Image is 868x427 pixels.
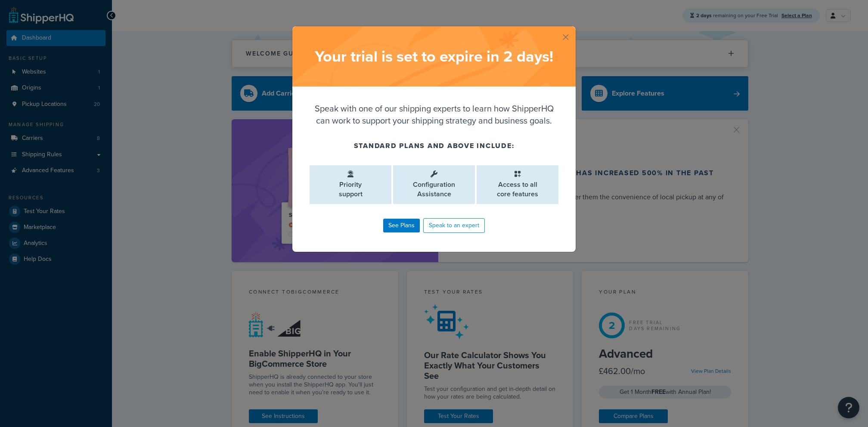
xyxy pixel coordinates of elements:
[383,219,420,232] a: See Plans
[393,165,475,204] li: Configuration Assistance
[477,165,558,204] li: Access to all core features
[423,218,485,233] a: Speak to an expert
[310,165,391,204] li: Priority support
[301,48,567,65] h2: Your trial is set to expire in 2 days !
[310,141,558,151] h4: Standard plans and above include:
[310,102,558,127] p: Speak with one of our shipping experts to learn how ShipperHQ can work to support your shipping s...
